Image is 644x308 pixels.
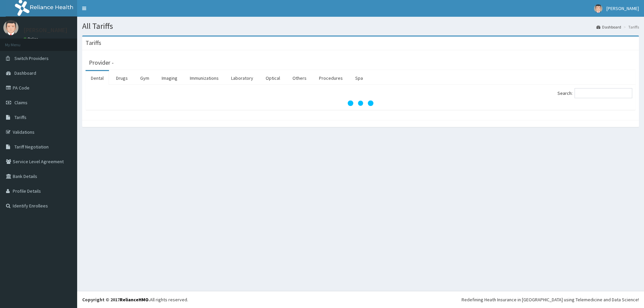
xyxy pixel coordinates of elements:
[557,88,632,98] label: Search:
[77,291,644,308] footer: All rights reserved.
[89,60,114,66] h3: Provider -
[14,144,49,150] span: Tariff Negotiation
[462,296,639,303] div: Redefining Heath Insurance in [GEOGRAPHIC_DATA] using Telemedicine and Data Science!
[111,71,133,85] a: Drugs
[86,40,101,46] h3: Tariffs
[14,114,26,120] span: Tariffs
[314,71,348,85] a: Procedures
[260,71,285,85] a: Optical
[82,22,639,30] h1: All Tariffs
[82,297,150,303] strong: Copyright © 2017 .
[14,55,49,61] span: Switch Providers
[606,5,639,11] span: [PERSON_NAME]
[596,24,621,30] a: Dashboard
[287,71,312,85] a: Others
[120,297,149,303] a: RelianceHMO
[3,20,18,35] img: User Image
[594,4,602,13] img: User Image
[347,90,374,117] svg: audio-loading
[86,71,109,85] a: Dental
[350,71,368,85] a: Spa
[14,70,36,76] span: Dashboard
[23,27,67,33] p: [PERSON_NAME]
[184,71,224,85] a: Immunizations
[23,37,40,41] a: Online
[14,100,28,106] span: Claims
[575,88,632,98] input: Search:
[156,71,183,85] a: Imaging
[622,24,639,30] li: Tariffs
[226,71,259,85] a: Laboratory
[135,71,155,85] a: Gym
